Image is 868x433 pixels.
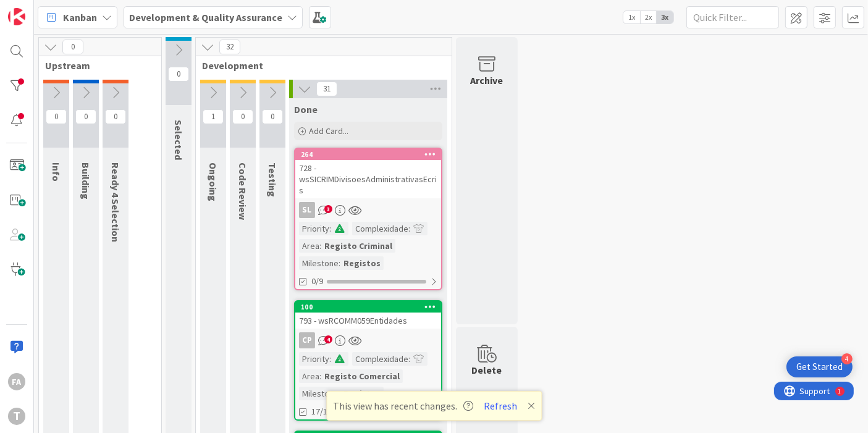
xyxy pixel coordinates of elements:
[262,109,283,124] span: 0
[62,40,83,54] span: 0
[311,405,332,418] span: 17/17
[299,202,315,218] div: SL
[686,6,779,28] input: Quick Filter...
[324,335,332,343] span: 4
[294,300,442,421] a: 100793 - wsRCOMM059EntidadesCPPriority:Complexidade:Area:Registo ComercialMilestone:Registos17/17
[8,8,25,25] img: Visit kanbanzone.com
[301,150,441,159] div: 264
[219,40,240,54] span: 32
[232,109,253,124] span: 0
[329,352,331,366] span: :
[319,239,321,253] span: :
[295,313,441,329] div: 793 - wsRCOMM059Entidades
[299,369,319,383] div: Area
[299,387,339,400] div: Milestone
[352,352,408,366] div: Complexidade
[109,162,122,242] span: Ready 4 Selection
[294,103,318,116] span: Done
[295,202,441,218] div: SL
[172,120,185,160] span: Selected
[786,356,853,377] div: Open Get Started checklist, remaining modules: 4
[299,256,339,270] div: Milestone
[295,301,441,313] div: 100
[295,301,441,329] div: 100793 - wsRCOMM059Entidades
[340,256,384,270] div: Registos
[479,398,521,414] button: Refresh
[63,10,97,25] span: Kanban
[46,109,67,124] span: 0
[80,162,92,200] span: Building
[299,239,319,253] div: Area
[129,11,282,23] b: Development & Quality Assurance
[321,369,403,383] div: Registo Comercial
[841,353,853,364] div: 4
[299,352,329,366] div: Priority
[266,162,279,197] span: Testing
[472,363,502,377] div: Delete
[640,11,657,23] span: 2x
[329,222,331,235] span: :
[408,222,410,235] span: :
[299,222,329,235] div: Priority
[657,11,673,23] span: 3x
[352,222,408,235] div: Complexidade
[8,373,25,390] div: FA
[105,109,126,124] span: 0
[26,2,56,17] span: Support
[339,387,340,400] span: :
[301,303,441,311] div: 100
[340,387,384,400] div: Registos
[299,332,315,348] div: CP
[45,59,146,72] span: Upstream
[324,205,332,213] span: 3
[295,149,441,198] div: 264728 - wsSICRIMDivisoesAdministrativasEcris
[294,148,442,290] a: 264728 - wsSICRIMDivisoesAdministrativasEcrisSLPriority:Complexidade:Area:Registo CriminalMilesto...
[207,162,219,201] span: Ongoing
[339,256,340,270] span: :
[50,162,62,182] span: Info
[796,361,843,373] div: Get Started
[295,160,441,198] div: 728 - wsSICRIMDivisoesAdministrativasEcris
[321,239,395,253] div: Registo Criminal
[8,408,25,425] div: T
[319,369,321,383] span: :
[408,352,410,366] span: :
[295,332,441,348] div: CP
[333,398,473,413] span: This view has recent changes.
[471,73,504,88] div: Archive
[237,162,249,220] span: Code Review
[316,82,337,96] span: 31
[64,5,67,15] div: 1
[295,149,441,160] div: 264
[623,11,640,23] span: 1x
[202,59,436,72] span: Development
[309,125,348,137] span: Add Card...
[75,109,96,124] span: 0
[311,275,323,288] span: 0/9
[168,67,189,82] span: 0
[203,109,224,124] span: 1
